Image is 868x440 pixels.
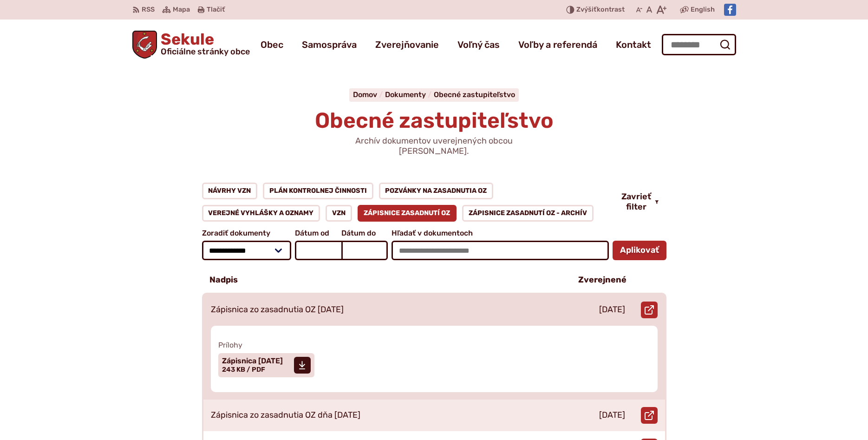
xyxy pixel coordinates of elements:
[385,90,426,99] span: Dokumenty
[578,275,627,285] p: Zverejnené
[209,275,238,285] p: Nadpis
[211,305,344,315] p: Zápisnica zo zasadnutia OZ [DATE]
[613,241,666,260] button: Aplikovať
[434,90,515,99] a: Obecné zastupiteľstvo
[302,32,357,58] a: Samospráva
[379,183,494,199] a: Pozvánky na zasadnutia OZ
[207,6,225,14] span: Tlačiť
[724,4,736,16] img: Prejsť na Facebook stránku
[222,357,283,365] span: Zápisnica [DATE]
[211,410,360,420] p: Zápisnica zo zasadnutia OZ dňa [DATE]
[375,32,439,58] a: Zverejňovanie
[385,90,434,99] a: Dokumenty
[218,341,650,349] span: Prílohy
[263,183,373,199] a: Plán kontrolnej činnosti
[142,4,155,15] span: RSS
[132,31,157,59] img: Prejsť na domovskú stránku
[315,108,554,133] span: Obecné zastupiteľstvo
[614,192,666,212] button: Zavrieť filter
[341,241,388,260] input: Dátum do
[132,31,250,59] a: Logo Sekule, prejsť na domovskú stránku.
[326,205,352,222] a: VZN
[599,410,625,420] p: [DATE]
[295,229,341,237] span: Dátum od
[261,32,283,58] a: Obec
[157,32,250,56] span: Sekule
[576,6,597,13] span: Zvýšiť
[341,229,388,237] span: Dátum do
[518,32,597,58] a: Voľby a referendá
[599,305,625,315] p: [DATE]
[222,366,265,374] span: 243 KB / PDF
[576,6,625,14] span: kontrast
[457,32,500,58] a: Voľný čas
[392,229,608,237] span: Hľadať v dokumentoch
[323,136,546,156] p: Archív dokumentov uverejnených obcou [PERSON_NAME].
[202,229,292,237] span: Zoradiť dokumenty
[161,47,250,56] span: Oficiálne stránky obce
[202,205,320,222] a: Verejné vyhlášky a oznamy
[173,4,190,15] span: Mapa
[691,4,715,15] span: English
[358,205,457,222] a: Zápisnice zasadnutí OZ
[218,353,314,377] a: Zápisnica [DATE] 243 KB / PDF
[621,192,651,212] span: Zavrieť filter
[616,32,651,58] a: Kontakt
[462,205,594,222] a: Zápisnice zasadnutí OZ - ARCHÍV
[392,241,608,260] input: Hľadať v dokumentoch
[353,90,385,99] a: Domov
[202,183,258,199] a: Návrhy VZN
[202,241,292,260] select: Zoradiť dokumenty
[689,4,717,15] a: English
[295,241,341,260] input: Dátum od
[353,90,377,99] span: Domov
